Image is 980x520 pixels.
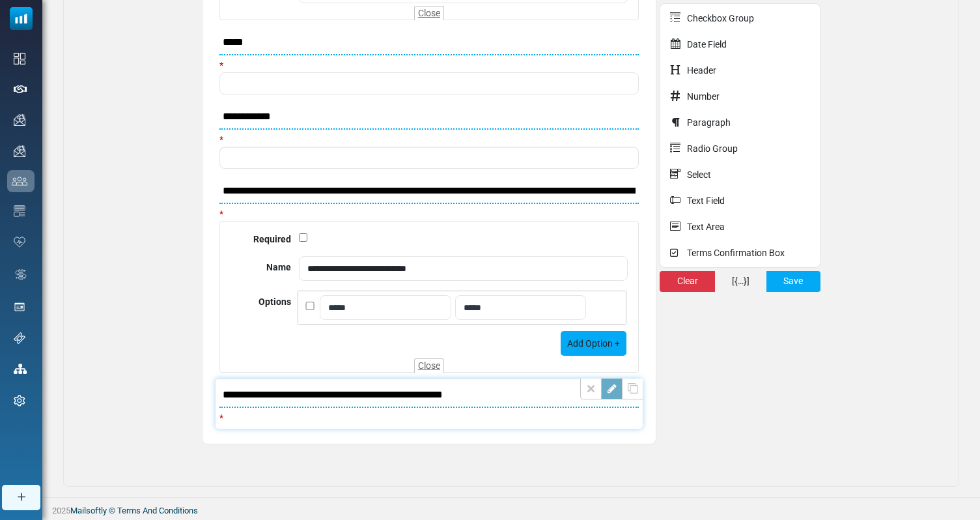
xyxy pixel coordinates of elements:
span: Date Field [687,39,727,50]
img: contacts-icon.svg [12,177,27,186]
img: dashboard-icon.svg [14,53,25,65]
span: Text Area [687,222,725,232]
a: Edit [601,379,622,399]
span: Select [687,169,711,180]
span: Text Field [687,195,725,206]
img: campaigns-icon.png [14,114,25,126]
label: Options [223,291,291,309]
img: workflow.svg [14,267,28,282]
img: domain-health-icon.svg [14,237,25,247]
a: Terms And Conditions [117,506,198,515]
img: settings-icon.svg [14,395,25,407]
span: Header [687,65,716,76]
a: Add Option + [561,331,626,356]
a: Mailsoftly © [70,506,115,515]
img: mailsoftly_icon_blue_white.svg [10,7,33,30]
a: Close [414,6,444,20]
label: Name [223,256,291,274]
img: landing_pages.svg [14,301,25,313]
a: Copy [622,379,643,399]
img: email-templates-icon.svg [14,205,25,217]
span: Checkbox Group [687,13,754,23]
button: Clear [660,271,715,292]
span: Number [687,91,720,102]
span: translation missing: en.layouts.footer.terms_and_conditions [117,506,198,515]
span: Paragraph [687,117,731,128]
button: Save [766,271,820,292]
img: campaigns-icon.png [14,145,25,157]
span: Radio Group [687,143,738,154]
img: support-icon.svg [14,332,25,344]
button: [{…}] [714,271,766,292]
a: Remove Element [580,379,601,399]
span: Terms Confirmation Box [668,248,785,258]
label: Required [223,228,291,246]
a: Close [414,358,444,373]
